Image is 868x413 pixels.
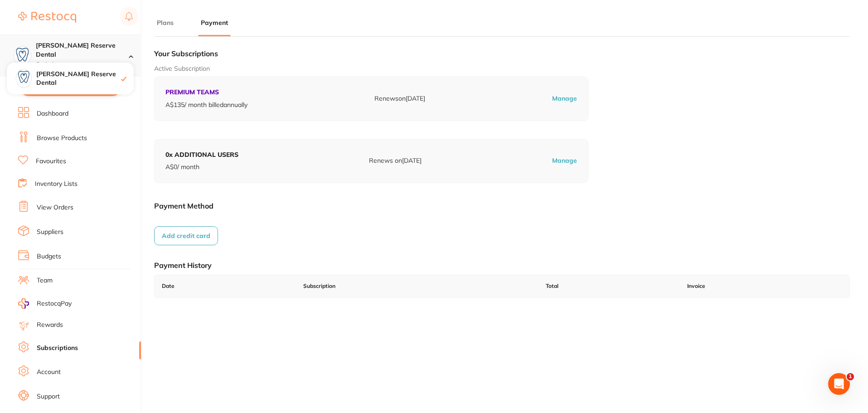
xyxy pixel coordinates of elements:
[154,49,850,58] h1: Your Subscriptions
[37,109,68,118] a: Dashboard
[18,12,76,23] img: Restocq Logo
[538,275,680,297] td: Total
[37,299,72,308] span: RestocqPay
[828,373,850,395] iframe: Intercom live chat
[847,373,854,380] span: 1
[36,157,66,166] a: Favourites
[154,201,850,210] h1: Payment Method
[37,392,60,401] a: Support
[165,163,238,172] p: A$ 0 / month
[165,88,247,97] p: PREMIUM TEAMS
[37,344,78,353] a: Subscriptions
[680,275,849,297] td: Invoice
[37,228,63,237] a: Suppliers
[37,321,63,330] a: Rewards
[37,134,87,143] a: Browse Products
[154,19,176,27] button: Plans
[18,7,76,28] a: Restocq Logo
[36,60,129,69] p: Switch account
[37,252,61,261] a: Budgets
[552,94,577,103] p: Manage
[154,226,218,245] button: Add credit card
[14,46,31,63] img: Logan Reserve Dental
[296,275,538,297] td: Subscription
[36,41,129,59] h4: Logan Reserve Dental
[18,298,72,309] a: RestocqPay
[374,94,425,103] p: Renews on [DATE]
[165,101,247,110] p: A$ 135 / month billed annually
[16,69,31,84] img: Logan Reserve Dental
[552,156,577,165] p: Manage
[37,368,61,377] a: Account
[37,276,53,285] a: Team
[37,203,73,212] a: View Orders
[198,19,231,27] button: Payment
[155,275,296,297] td: Date
[18,298,29,309] img: RestocqPay
[154,64,850,73] p: Active Subscription
[369,156,422,165] p: Renews on [DATE]
[165,151,238,160] p: 0 x ADDITIONAL USERS
[35,180,78,189] a: Inventory Lists
[154,261,850,270] h1: Payment History
[36,70,121,87] h4: [PERSON_NAME] Reserve Dental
